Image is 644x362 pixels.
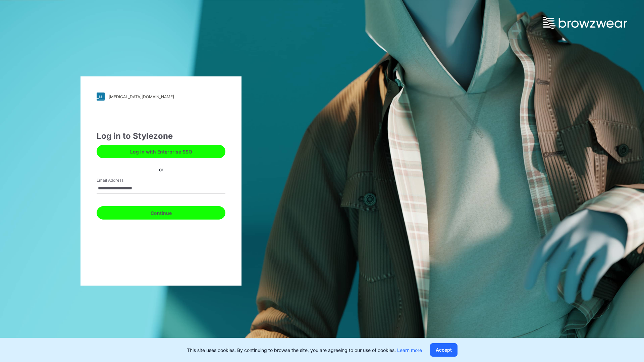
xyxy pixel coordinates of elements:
p: This site uses cookies. By continuing to browse the site, you are agreeing to our use of cookies. [187,347,422,354]
label: Email Address [97,177,144,183]
button: Log in with Enterprise SSO [97,145,225,158]
div: [MEDICAL_DATA][DOMAIN_NAME] [109,94,174,99]
a: [MEDICAL_DATA][DOMAIN_NAME] [97,93,225,101]
img: svg+xml;base64,PHN2ZyB3aWR0aD0iMjgiIGhlaWdodD0iMjgiIHZpZXdCb3g9IjAgMCAyOCAyOCIgZmlsbD0ibm9uZSIgeG... [97,93,105,101]
div: or [154,166,169,173]
img: browzwear-logo.73288ffb.svg [543,17,627,29]
a: Learn more [397,347,422,353]
div: Log in to Stylezone [97,130,225,142]
button: Accept [430,343,458,357]
button: Continue [97,206,225,220]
